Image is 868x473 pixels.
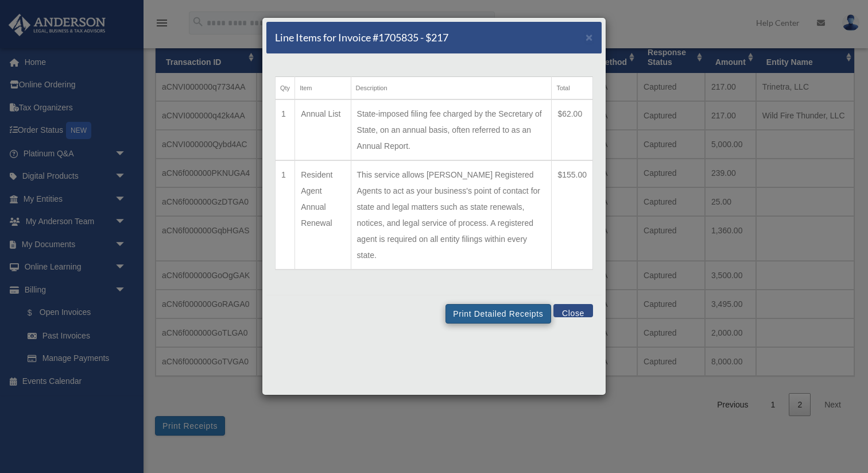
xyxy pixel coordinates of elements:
[276,77,295,100] th: Qty
[552,99,593,160] td: $62.00
[295,99,351,160] td: Annual List
[351,160,552,270] td: This service allows [PERSON_NAME] Registered Agents to act as your business's point of contact fo...
[552,160,593,270] td: $155.00
[586,31,593,43] button: Close
[276,99,295,160] td: 1
[275,30,448,45] h5: Line Items for Invoice #1705835 - $217
[552,77,593,100] th: Total
[276,160,295,270] td: 1
[351,99,552,160] td: State-imposed filing fee charged by the Secretary of State, on an annual basis, often referred to...
[553,304,593,317] button: Close
[351,77,552,100] th: Description
[586,30,593,44] span: ×
[445,304,551,324] button: Print Detailed Receipts
[295,77,351,100] th: Item
[295,160,351,270] td: Resident Agent Annual Renewal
